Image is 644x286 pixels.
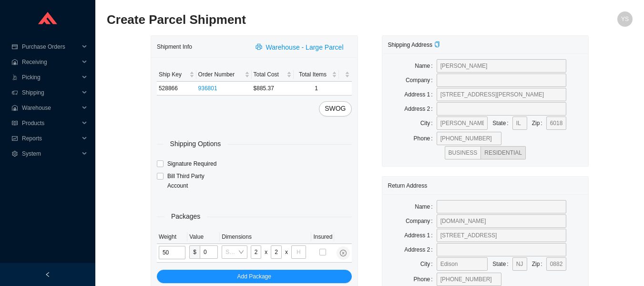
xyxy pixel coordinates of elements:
label: Zip [532,257,546,271]
span: read [11,120,18,126]
span: BUSINESS [449,149,478,156]
th: Order Number sortable [196,68,252,82]
label: City [420,117,437,130]
span: SWOG [325,103,346,114]
span: YS [621,11,629,27]
input: L [251,245,262,259]
div: Shipment Info [157,38,250,55]
span: Warehouse [22,100,79,116]
span: Products [22,116,79,131]
span: Picking [22,70,79,85]
label: State [492,117,512,130]
span: Shipping Address [388,42,440,48]
th: Value [187,230,220,244]
button: close-circle [337,246,350,260]
label: Name [415,200,436,213]
span: copy [434,42,440,47]
button: printerWarehouse - Large Parcel [250,40,352,53]
span: setting [11,151,18,157]
button: Add Package [157,270,352,283]
th: Ship Key sortable [157,68,196,82]
span: Packages [164,211,207,222]
span: Warehouse - Large Parcel [266,42,344,53]
div: Return Address [388,177,583,194]
label: Company [406,214,437,228]
span: Ship Key [159,70,187,79]
th: undefined sortable [339,68,352,82]
button: SWOG [319,101,351,117]
div: x [285,247,288,257]
span: Signature Required [164,159,220,169]
span: System [22,146,79,161]
span: Bill Third Party Account [164,171,219,191]
div: Copy [434,40,440,50]
a: 936801 [198,85,217,92]
th: Total Cost sortable [252,68,294,82]
label: Name [415,59,436,73]
span: Receiving [22,54,79,70]
span: Shipping Options [164,138,228,149]
label: City [420,257,437,271]
span: Reports [22,131,79,146]
label: Address 2 [404,102,436,116]
td: 1 [294,82,338,95]
span: left [45,272,51,277]
th: Weight [157,230,187,244]
div: x [265,247,267,257]
td: $885.37 [252,82,294,95]
label: Address 1 [404,229,436,242]
span: printer [256,43,264,51]
span: Shipping [22,85,79,100]
label: Address 2 [404,243,436,256]
label: Address 1 [404,88,436,101]
h2: Create Parcel Shipment [107,11,501,28]
th: Insured [311,230,334,244]
label: State [492,257,512,271]
span: Total Cost [254,70,285,79]
span: Total Items [296,70,329,79]
span: RESIDENTIAL [484,149,522,156]
span: Add Package [237,272,271,281]
label: Phone [414,273,437,286]
span: $ [189,245,200,259]
span: Order Number [198,70,243,79]
span: credit-card [11,44,18,50]
input: W [271,245,282,259]
input: H [291,245,306,259]
span: Purchase Orders [22,39,79,54]
th: Total Items sortable [294,68,338,82]
th: Dimensions [220,230,311,244]
td: 528866 [157,82,196,95]
label: Zip [532,117,546,130]
span: fund [11,136,18,141]
label: Company [406,74,437,87]
label: Phone [414,132,437,145]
